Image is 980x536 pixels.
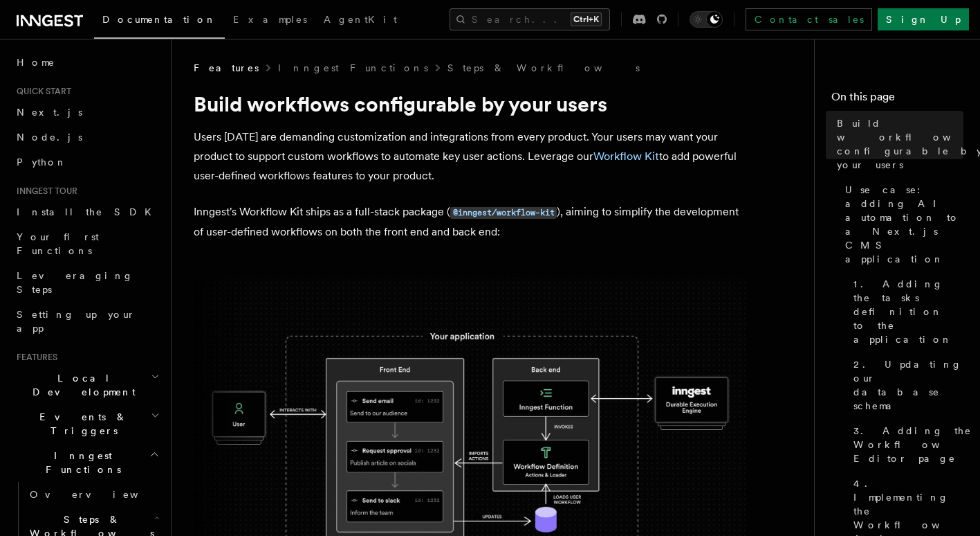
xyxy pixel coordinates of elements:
p: Inngest's Workflow Kit ships as a full-stack package ( ), aiming to simplify the development of u... [194,202,747,242]
a: @inngest/workflow-kit [450,205,557,218]
a: Examples [225,4,315,37]
span: Next.js [17,107,82,118]
span: Leveraging Steps [17,270,133,295]
a: Leveraging Steps [11,263,163,302]
span: Overview [30,489,172,500]
a: Your first Functions [11,224,163,263]
a: Sign Up [878,8,969,30]
button: Events & Triggers [11,404,163,443]
button: Inngest Functions [11,443,163,482]
span: Your first Functions [17,231,99,256]
a: Use case: adding AI automation to a Next.js CMS application [840,177,963,271]
a: Node.js [11,125,163,150]
span: Examples [233,14,307,25]
button: Local Development [11,366,163,404]
h4: On this page [831,89,963,111]
span: Features [11,352,57,363]
span: Install the SDK [17,206,160,217]
a: 1. Adding the tasks definition to the application [848,271,963,352]
span: 2. Updating our database schema [853,357,963,413]
span: 1. Adding the tasks definition to the application [853,277,963,346]
span: Quick start [11,86,71,97]
span: Features [194,61,259,75]
a: Overview [24,482,163,507]
a: Inngest Functions [278,61,428,75]
span: Home [17,55,55,69]
h1: Build workflows configurable by your users [194,91,747,116]
span: Setting up your app [17,309,136,334]
a: Contact sales [746,8,872,30]
a: Next.js [11,100,163,125]
a: 2. Updating our database schema [848,352,963,418]
a: Workflow Kit [593,150,659,163]
span: Documentation [102,14,216,25]
a: Python [11,150,163,175]
span: Inngest Functions [11,449,149,476]
span: 3. Adding the Workflow Editor page [853,424,974,465]
a: AgentKit [315,4,405,37]
code: @inngest/workflow-kit [450,207,557,219]
span: AgentKit [324,14,397,25]
span: Python [17,157,67,168]
button: Toggle dark mode [690,11,723,28]
span: Events & Triggers [11,410,151,438]
a: Setting up your app [11,302,163,341]
a: Steps & Workflows [447,61,640,75]
span: Inngest tour [11,186,77,197]
span: Local Development [11,371,151,399]
a: Build workflows configurable by your users [831,111,963,177]
span: Use case: adding AI automation to a Next.js CMS application [845,183,963,266]
kbd: Ctrl+K [571,12,602,26]
a: 3. Adding the Workflow Editor page [848,418,963,471]
button: Search...Ctrl+K [450,8,610,30]
a: Home [11,50,163,75]
a: Documentation [94,4,225,39]
span: Node.js [17,132,82,143]
a: Install the SDK [11,199,163,224]
p: Users [DATE] are demanding customization and integrations from every product. Your users may want... [194,127,747,186]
